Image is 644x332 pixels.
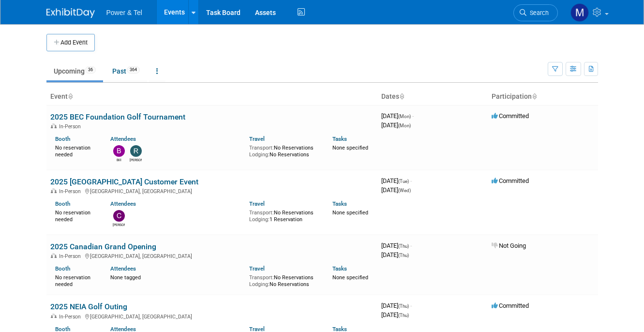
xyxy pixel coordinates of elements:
[398,253,409,258] span: (Thu)
[55,272,96,287] div: No reservation needed
[110,200,136,207] a: Attendees
[249,272,318,287] div: No Reservations No Reservations
[50,312,374,320] div: [GEOGRAPHIC_DATA], [GEOGRAPHIC_DATA]
[381,121,411,129] span: [DATE]
[398,303,409,309] span: (Thu)
[55,143,96,158] div: No reservation needed
[249,143,318,158] div: No Reservations No Reservations
[249,281,270,287] span: Lodging:
[381,311,409,318] span: [DATE]
[488,89,598,105] th: Participation
[398,188,411,193] span: (Wed)
[381,112,414,120] span: [DATE]
[381,242,412,249] span: [DATE]
[105,62,147,80] a: Past364
[381,177,412,184] span: [DATE]
[249,216,270,223] span: Lodging:
[51,188,57,193] img: In-Person Event
[110,136,136,142] a: Attendees
[377,89,488,105] th: Dates
[249,200,265,207] a: Travel
[46,62,103,80] a: Upcoming36
[332,200,347,207] a: Tasks
[106,9,142,16] span: Power & Tel
[51,123,57,128] img: In-Person Event
[492,242,526,249] span: Not Going
[410,302,412,309] span: -
[113,210,125,222] img: Chris Noora
[249,136,265,142] a: Travel
[46,89,377,105] th: Event
[332,145,368,151] span: None specified
[59,123,84,130] span: In-Person
[332,136,347,142] a: Tasks
[398,123,411,128] span: (Mon)
[85,66,96,74] span: 36
[398,313,409,318] span: (Thu)
[51,314,57,318] img: In-Person Event
[381,186,411,194] span: [DATE]
[410,177,412,184] span: -
[68,92,73,100] a: Sort by Event Name
[130,157,142,163] div: Robert Zuzek
[51,253,57,258] img: In-Person Event
[249,265,265,272] a: Travel
[50,302,127,311] a: 2025 NEIA Golf Outing
[410,242,412,249] span: -
[110,265,136,272] a: Attendees
[113,157,125,163] div: Bill Rinehardt
[55,136,70,142] a: Booth
[55,208,96,223] div: No reservation needed
[50,177,198,186] a: 2025 [GEOGRAPHIC_DATA] Customer Event
[332,210,368,216] span: None specified
[249,210,274,216] span: Transport:
[46,34,95,51] button: Add Event
[492,302,529,309] span: Committed
[50,187,374,195] div: [GEOGRAPHIC_DATA], [GEOGRAPHIC_DATA]
[412,112,414,120] span: -
[381,302,412,309] span: [DATE]
[332,265,347,272] a: Tasks
[332,274,368,281] span: None specified
[249,145,274,151] span: Transport:
[513,4,558,21] a: Search
[381,251,409,258] span: [DATE]
[398,179,409,184] span: (Tue)
[492,177,529,184] span: Committed
[50,112,185,121] a: 2025 BEC Foundation Golf Tournament
[113,222,125,227] div: Chris Noora
[110,272,242,281] div: None tagged
[532,92,537,100] a: Sort by Participation Type
[398,243,409,249] span: (Thu)
[570,3,589,22] img: Madalyn Bobbitt
[127,66,140,74] span: 364
[526,9,549,16] span: Search
[46,8,95,18] img: ExhibitDay
[55,200,70,207] a: Booth
[113,145,125,157] img: Bill Rinehardt
[492,112,529,120] span: Committed
[249,274,274,281] span: Transport:
[249,151,270,158] span: Lodging:
[59,253,84,259] span: In-Person
[59,314,84,320] span: In-Person
[59,188,84,195] span: In-Person
[399,92,404,100] a: Sort by Start Date
[130,145,142,157] img: Robert Zuzek
[398,114,411,119] span: (Mon)
[249,208,318,223] div: No Reservations 1 Reservation
[55,265,70,272] a: Booth
[50,242,156,251] a: 2025 Canadian Grand Opening
[50,252,374,259] div: [GEOGRAPHIC_DATA], [GEOGRAPHIC_DATA]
